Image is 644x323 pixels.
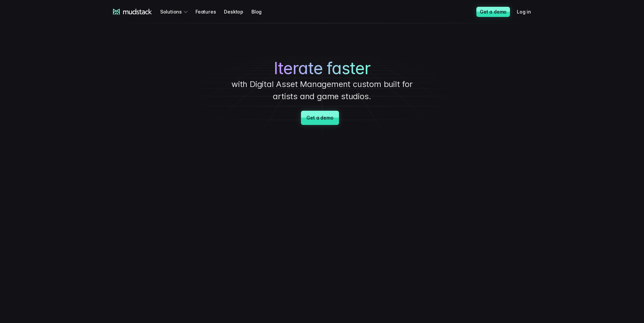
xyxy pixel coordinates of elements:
a: Get a demo [476,7,510,17]
a: Blog [251,5,270,18]
p: with Digital Asset Management custom built for artists and game studios. [220,78,424,103]
div: Solutions [160,5,190,18]
a: mudstack logo [113,9,152,15]
a: Get a demo [301,111,339,125]
a: Features [195,5,224,18]
span: Iterate faster [274,59,371,78]
a: Desktop [224,5,251,18]
a: Log in [517,5,539,18]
